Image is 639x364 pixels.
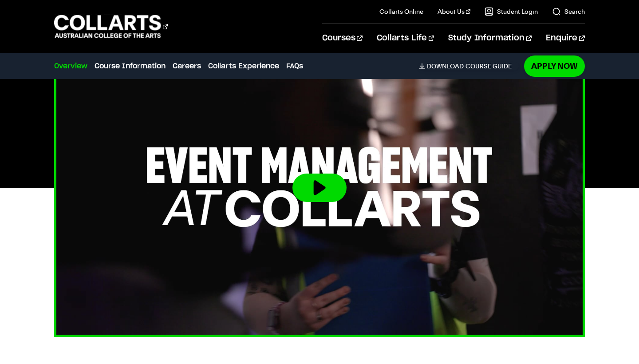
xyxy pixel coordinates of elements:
[524,55,585,76] a: Apply Now
[95,61,166,71] a: Course Information
[173,61,201,71] a: Careers
[485,7,538,16] a: Student Login
[54,14,168,39] div: Go to homepage
[322,24,363,53] a: Courses
[427,62,464,70] span: Download
[419,62,519,70] a: DownloadCourse Guide
[552,7,585,16] a: Search
[208,61,279,71] a: Collarts Experience
[546,24,584,53] a: Enquire
[379,7,423,16] a: Collarts Online
[448,24,532,53] a: Study Information
[438,7,470,16] a: About Us
[377,24,434,53] a: Collarts Life
[286,61,303,71] a: FAQs
[54,61,87,71] a: Overview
